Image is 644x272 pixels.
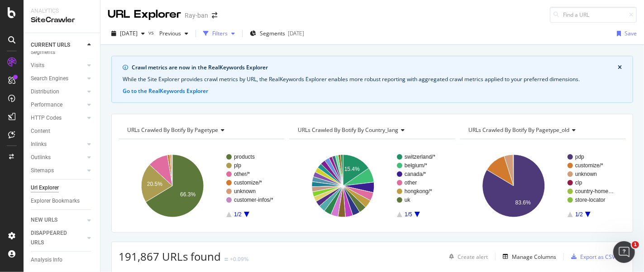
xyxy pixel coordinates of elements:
[31,166,54,175] div: Sitemaps
[467,123,618,137] h4: URLs Crawled By Botify By pagetype_old
[575,211,583,218] text: 1/2
[615,62,624,73] button: close banner
[575,188,614,194] text: country-home…
[156,26,192,41] button: Previous
[123,75,622,83] div: While the Site Explorer provides crawl metrics by URL, the RealKeywords Explorer enables more rob...
[458,253,488,261] div: Create alert
[550,7,637,23] input: Find a URL
[405,197,411,203] text: uk
[468,126,569,134] span: URLs Crawled By Botify By pagetype_old
[234,162,241,169] text: plp
[31,113,62,123] div: HTTP Codes
[405,154,435,160] text: switzerland/*
[234,197,273,203] text: customer-infos/*
[31,48,55,57] div: Segments
[31,48,94,57] a: Segments
[344,166,360,172] text: 15.4%
[234,211,242,218] text: 1/2
[31,126,94,136] a: Content
[123,87,208,95] button: Go to the RealKeywords Explorer
[31,215,57,225] div: NEW URLS
[119,249,221,264] span: 191,867 URLs found
[224,258,228,261] img: Equal
[405,180,417,186] text: other
[127,126,218,134] span: URLs Crawled By Botify By pagetype
[246,26,308,41] button: Segments[DATE]
[575,171,597,177] text: unknown
[31,7,93,15] div: Analytics
[31,113,85,123] a: HTTP Codes
[120,29,138,37] span: 2025 Oct. 12th
[108,26,148,41] button: [DATE]
[288,29,304,37] div: [DATE]
[625,29,637,37] div: Save
[180,191,196,198] text: 66.3%
[148,29,156,36] span: vs
[108,7,181,22] div: URL Explorer
[31,183,94,193] a: Url Explorer
[31,215,85,225] a: NEW URLS
[119,146,282,225] svg: A chart.
[575,180,582,186] text: clp
[515,199,531,206] text: 83.6%
[230,255,248,263] div: +0.09%
[460,146,624,225] svg: A chart.
[632,241,639,248] span: 1
[156,29,181,37] span: Previous
[31,183,59,193] div: Url Explorer
[125,123,277,137] h4: URLs Crawled By Botify By pagetype
[31,61,44,70] div: Visits
[31,74,68,83] div: Search Engines
[575,154,584,160] text: pdp
[31,87,59,97] div: Distribution
[613,241,635,263] iframe: Intercom live chat
[31,196,94,206] a: Explorer Bookmarks
[31,153,51,162] div: Outlinks
[31,100,62,110] div: Performance
[31,61,85,70] a: Visits
[296,123,447,137] h4: URLs Crawled By Botify By country_lang
[234,188,256,194] text: unknown
[234,180,262,186] text: customize/*
[212,12,217,19] div: arrow-right-arrow-left
[234,171,250,177] text: other/*
[289,146,453,225] svg: A chart.
[405,162,427,169] text: belgium/*
[31,228,76,248] div: DISAPPEARED URLS
[405,171,426,177] text: canada/*
[31,166,85,175] a: Sitemaps
[445,249,488,264] button: Create alert
[31,255,94,265] a: Analysis Info
[31,196,80,206] div: Explorer Bookmarks
[132,63,618,72] div: Crawl metrics are now in the RealKeywords Explorer
[31,87,85,97] a: Distribution
[200,26,239,41] button: Filters
[31,140,47,149] div: Inlinks
[31,74,85,83] a: Search Engines
[613,26,637,41] button: Save
[185,11,208,20] div: Ray-ban
[31,228,85,248] a: DISAPPEARED URLS
[405,211,412,218] text: 1/5
[575,162,603,169] text: customize/*
[298,126,398,134] span: URLs Crawled By Botify By country_lang
[147,181,162,187] text: 20.5%
[512,253,556,261] div: Manage Columns
[31,255,62,265] div: Analysis Info
[31,153,85,162] a: Outlinks
[31,126,50,136] div: Content
[111,56,633,103] div: info banner
[580,253,615,261] div: Export as CSV
[568,249,615,264] button: Export as CSV
[499,251,556,262] button: Manage Columns
[234,154,255,160] text: products
[31,140,85,149] a: Inlinks
[31,40,85,50] a: CURRENT URLS
[31,40,70,50] div: CURRENT URLS
[31,15,93,25] div: SiteCrawler
[405,188,432,194] text: hongkong/*
[575,197,606,203] text: store-locator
